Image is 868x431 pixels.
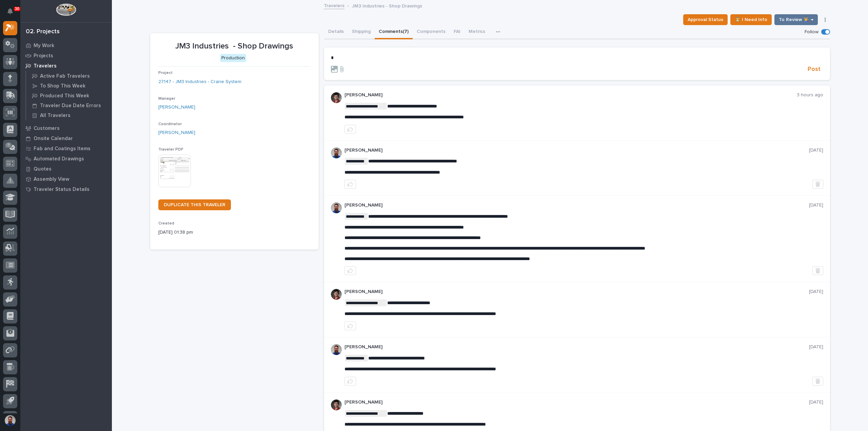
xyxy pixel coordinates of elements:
p: Traveler Status Details [34,187,90,193]
p: [DATE] 01:38 pm [158,229,311,236]
button: Shipping [348,25,375,39]
p: Follow [805,29,818,35]
p: My Work [34,43,54,49]
button: Approval Status [683,14,728,25]
p: [PERSON_NAME] [344,399,809,405]
a: Quotes [20,164,112,174]
span: Approval Status [688,16,723,24]
button: Delete post [812,377,823,386]
span: Coordinator [158,122,182,126]
div: Notifications30 [8,8,17,19]
button: Details [324,25,348,39]
p: Projects [34,53,53,59]
p: Customers [34,125,60,132]
a: Onsite Calendar [20,133,112,143]
button: like this post [344,180,356,189]
p: [PERSON_NAME] [344,148,809,153]
p: All Travelers [40,113,71,119]
img: ROij9lOReuV7WqYxWfnW [331,399,342,410]
img: 6hTokn1ETDGPf9BPokIQ [331,148,342,158]
a: All Travelers [26,111,112,120]
p: Active Fab Travelers [40,73,90,79]
button: users-avatar [3,413,17,428]
span: Created [158,221,174,226]
button: ⏳ I Need Info [730,14,772,25]
img: ROij9lOReuV7WqYxWfnW [331,92,342,103]
img: 6hTokn1ETDGPf9BPokIQ [331,344,342,355]
p: Travelers [34,63,57,69]
p: JM3 Industries - Shop Drawings [352,2,422,9]
p: 30 [15,6,19,11]
p: Assembly View [34,176,69,182]
div: 02. Projects [26,28,60,36]
span: To Review 👨‍🏭 → [779,16,813,24]
img: ROij9lOReuV7WqYxWfnW [331,289,342,300]
p: To Shop This Week [40,83,85,89]
a: Automated Drawings [20,154,112,164]
span: Post [808,65,821,73]
button: Delete post [812,266,823,275]
a: Travelers [20,61,112,71]
button: Delete post [812,180,823,189]
button: like this post [344,321,356,330]
button: Components [413,25,450,39]
button: FAI [450,25,465,39]
button: Metrics [465,25,489,39]
a: Customers [20,123,112,133]
p: Fab and Coatings Items [34,146,91,152]
span: Traveler PDF [158,148,183,152]
p: [DATE] [809,289,823,295]
a: DUPLICATE THIS TRAVELER [158,199,231,210]
button: like this post [344,266,356,275]
a: Travelers [324,1,344,9]
img: Workspace Logo [56,3,76,16]
p: Automated Drawings [34,156,84,162]
p: JM3 Industries - Shop Drawings [158,41,311,51]
a: Traveler Due Date Errors [26,101,112,110]
div: Production [220,54,246,62]
a: Fab and Coatings Items [20,143,112,154]
a: [PERSON_NAME] [158,104,195,111]
button: Post [805,65,823,73]
a: 27147 - JM3 Industries - Crane System [158,78,241,85]
p: [DATE] [809,202,823,208]
p: Produced This Week [40,93,89,99]
button: To Review 👨‍🏭 → [774,14,818,25]
span: DUPLICATE THIS TRAVELER [164,202,225,207]
button: like this post [344,377,356,386]
a: To Shop This Week [26,81,112,91]
p: [PERSON_NAME] [344,202,809,208]
p: [PERSON_NAME] [344,344,809,350]
span: ⏳ I Need Info [735,16,767,24]
p: Quotes [34,166,52,172]
p: Onsite Calendar [34,136,73,142]
button: Notifications [3,4,17,18]
a: Traveler Status Details [20,184,112,194]
a: My Work [20,40,112,51]
p: 3 hours ago [797,92,823,98]
span: Manager [158,97,175,101]
p: [DATE] [809,344,823,350]
a: Assembly View [20,174,112,184]
button: Comments (7) [375,25,413,39]
p: Traveler Due Date Errors [40,103,101,109]
button: like this post [344,125,356,134]
a: Projects [20,51,112,61]
p: [PERSON_NAME] [344,289,809,295]
p: [DATE] [809,148,823,153]
p: [PERSON_NAME] [344,92,797,98]
p: [DATE] [809,399,823,405]
span: Project [158,71,173,75]
img: 6hTokn1ETDGPf9BPokIQ [331,202,342,213]
a: Produced This Week [26,91,112,100]
a: [PERSON_NAME] [158,129,195,136]
a: Active Fab Travelers [26,71,112,81]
